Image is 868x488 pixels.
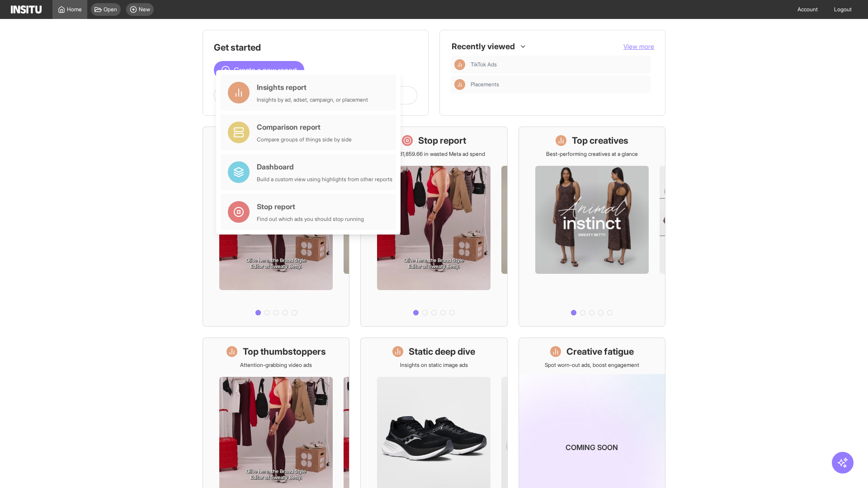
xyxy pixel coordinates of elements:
[257,122,352,132] div: Comparison report
[67,6,82,13] span: Home
[454,79,465,90] div: Insights
[139,6,150,13] span: New
[623,42,654,50] span: View more
[214,41,417,54] h1: Get started
[471,81,647,88] span: Placements
[572,134,628,147] h1: Top creatives
[471,61,497,68] span: TikTok Ads
[471,61,647,68] span: TikTok Ads
[240,361,312,369] p: Attention-grabbing video ads
[257,201,364,212] div: Stop report
[257,96,368,103] div: Insights by ad, adset, campaign, or placement
[418,134,466,147] h1: Stop report
[203,127,349,327] a: What's live nowSee all active ads instantly
[257,216,364,223] div: Find out which ads you should stop running
[409,345,475,358] h1: Static deep dive
[383,150,485,158] p: Save £31,859.66 in wasted Meta ad spend
[257,176,392,183] div: Build a custom view using highlights from other reports
[243,345,326,358] h1: Top thumbstoppers
[471,81,499,88] span: Placements
[234,65,297,75] span: Create a new report
[104,6,117,13] span: Open
[519,127,665,327] a: Top creativesBest-performing creatives at a glance
[214,61,304,79] button: Create a new report
[257,136,352,143] div: Compare groups of things side by side
[400,361,468,369] p: Insights on static image ads
[546,150,638,158] p: Best-performing creatives at a glance
[257,82,368,93] div: Insights report
[360,127,507,327] a: Stop reportSave £31,859.66 in wasted Meta ad spend
[257,161,392,172] div: Dashboard
[454,59,465,70] div: Insights
[11,5,42,14] img: Logo
[623,42,654,51] button: View more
